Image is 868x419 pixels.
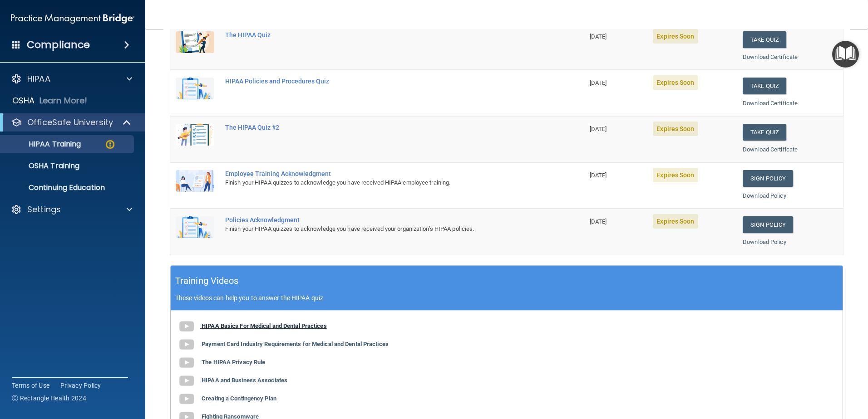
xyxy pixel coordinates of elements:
div: Employee Training Acknowledgment [225,170,539,177]
span: [DATE] [590,33,607,40]
p: Learn More! [39,95,88,106]
p: OSHA [12,95,35,106]
h5: Training Videos [175,273,239,289]
p: Continuing Education [6,183,130,192]
a: Settings [11,204,132,215]
h4: Compliance [27,39,90,51]
a: OfficeSafe University [11,117,132,128]
img: gray_youtube_icon.38fcd6cc.png [178,317,196,336]
span: Expires Soon [653,214,698,229]
div: The HIPAA Quiz #2 [225,124,539,131]
b: Payment Card Industry Requirements for Medical and Dental Practices [202,341,389,347]
div: HIPAA Policies and Procedures Quiz [225,78,539,85]
img: gray_youtube_icon.38fcd6cc.png [178,336,196,354]
b: HIPAA Basics For Medical and Dental Practices [202,322,327,329]
span: [DATE] [590,79,607,86]
a: Download Certificate [743,100,798,107]
button: Take Quiz [743,124,786,141]
p: OfficeSafe University [27,117,113,128]
button: Open Resource Center [832,41,859,68]
span: Expires Soon [653,122,698,136]
p: These videos can help you to answer the HIPAA quiz [175,294,838,302]
div: The HIPAA Quiz [225,31,539,39]
span: [DATE] [590,218,607,225]
b: The HIPAA Privacy Rule [202,359,265,365]
img: gray_youtube_icon.38fcd6cc.png [178,390,196,408]
a: HIPAA [11,73,132,84]
span: Expires Soon [653,75,698,90]
p: OSHA Training [6,161,79,171]
img: gray_youtube_icon.38fcd6cc.png [178,354,196,372]
p: Settings [27,204,61,215]
p: HIPAA [27,73,50,84]
div: Finish your HIPAA quizzes to acknowledge you have received your organization’s HIPAA policies. [225,224,539,234]
p: HIPAA Training [6,140,81,149]
a: Privacy Policy [60,381,101,390]
span: [DATE] [590,126,607,132]
a: Sign Policy [743,216,793,233]
span: [DATE] [590,172,607,179]
button: Take Quiz [743,31,786,48]
a: Sign Policy [743,170,793,187]
span: Expires Soon [653,29,698,44]
iframe: Drift Widget Chat Controller [711,355,857,391]
a: Download Policy [743,192,786,199]
a: Download Certificate [743,146,798,153]
b: Creating a Contingency Plan [202,395,276,402]
img: warning-circle.0cc9ac19.png [104,139,116,150]
b: HIPAA and Business Associates [202,377,287,384]
a: Download Policy [743,239,786,245]
span: Ⓒ Rectangle Health 2024 [12,394,86,403]
img: gray_youtube_icon.38fcd6cc.png [178,372,196,390]
img: PMB logo [11,10,134,28]
a: Terms of Use [12,381,49,390]
div: Finish your HIPAA quizzes to acknowledge you have received HIPAA employee training. [225,177,539,188]
div: Policies Acknowledgment [225,216,539,224]
a: Download Certificate [743,54,798,60]
button: Take Quiz [743,78,786,94]
span: Expires Soon [653,168,698,182]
